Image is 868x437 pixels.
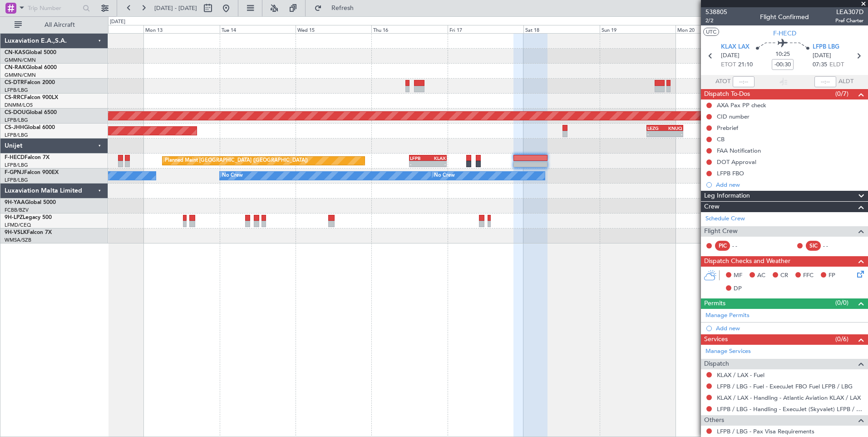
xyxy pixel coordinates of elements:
[5,50,25,55] span: CN-KAS
[780,271,788,280] span: CR
[732,242,753,250] div: - -
[813,60,827,70] span: 07:35
[704,89,750,99] span: Dispatch To-Dos
[154,4,197,12] span: [DATE] - [DATE]
[721,43,750,52] span: KLAX LAX
[5,125,55,130] a: CS-JHHGlobal 6000
[704,334,728,345] span: Services
[704,415,724,426] span: Others
[717,158,756,166] div: DOT Approval
[5,162,28,169] a: LFPB/LBG
[5,110,57,115] a: CS-DOUGlobal 6500
[222,169,243,183] div: No Crew
[705,17,727,25] span: 2/2
[5,230,52,235] a: 9H-VSLKFalcon 7X
[5,170,59,175] a: F-GPNJFalcon 900EX
[5,230,27,235] span: 9H-VSLK
[717,147,761,154] div: FAA Notification
[775,50,790,59] span: 10:25
[813,51,831,60] span: [DATE]
[371,25,447,33] div: Thu 16
[704,256,790,267] span: Dispatch Checks and Weather
[705,7,727,17] span: 538805
[717,427,814,435] a: LFPB / LBG - Pax Visa Requirements
[760,12,809,22] div: Flight Confirmed
[717,169,744,177] div: LFPB FBO
[806,241,821,251] div: SIC
[410,155,428,161] div: LFPB
[704,359,729,369] span: Dispatch
[523,25,599,33] div: Sat 18
[5,65,26,70] span: CN-RAK
[5,215,23,220] span: 9H-LPZ
[715,77,730,86] span: ATOT
[434,169,455,183] div: No Crew
[705,347,751,356] a: Manage Services
[717,135,725,143] div: CB
[704,191,750,201] span: Leg Information
[5,125,24,130] span: CS-JHH
[823,242,843,250] div: - -
[5,177,28,184] a: LFPB/LBG
[600,25,676,33] div: Sun 19
[5,237,31,243] a: WMSA/SZB
[734,271,742,280] span: MF
[716,324,863,332] div: Add new
[110,18,125,26] div: [DATE]
[5,155,49,160] a: F-HECDFalcon 7X
[829,271,835,280] span: FP
[835,334,848,344] span: (0/6)
[717,113,750,120] div: CID number
[5,110,26,115] span: CS-DOU
[665,131,683,137] div: -
[733,76,755,87] input: --:--
[24,22,96,28] span: All Aircraft
[5,222,31,228] a: LFMD/CEQ
[5,170,24,175] span: F-GPNJ
[838,77,853,86] span: ALDT
[5,200,25,205] span: 9H-YAA
[813,43,839,52] span: LFPB LBG
[428,155,446,161] div: KLAX
[220,25,296,33] div: Tue 14
[773,29,796,38] span: F-HECD
[704,202,720,212] span: Crew
[5,87,28,94] a: LFPB/LBG
[5,117,28,124] a: LFPB/LBG
[835,17,863,25] span: Pref Charter
[5,200,56,205] a: 9H-YAAGlobal 5000
[647,131,665,137] div: -
[717,405,863,413] a: LFPB / LBG - Handling - ExecuJet (Skyvalet) LFPB / LBG
[715,241,730,251] div: PIC
[10,18,99,32] button: All Aircraft
[721,51,740,60] span: [DATE]
[703,28,719,36] button: UTC
[428,161,446,167] div: -
[835,89,848,99] span: (0/7)
[757,271,765,280] span: AC
[5,80,24,85] span: CS-DTR
[5,102,33,109] a: DNMM/LOS
[296,25,371,33] div: Wed 15
[717,124,738,132] div: Prebrief
[310,1,365,15] button: Refresh
[28,1,80,15] input: Trip Number
[717,371,764,379] a: KLAX / LAX - Fuel
[5,57,36,64] a: GMMN/CMN
[835,298,848,308] span: (0/0)
[5,65,57,70] a: CN-RAKGlobal 6000
[829,60,844,70] span: ELDT
[704,298,725,309] span: Permits
[410,161,428,167] div: -
[5,80,55,85] a: CS-DTRFalcon 2000
[704,226,738,237] span: Flight Crew
[734,284,742,293] span: DP
[803,271,814,280] span: FFC
[676,25,751,33] div: Mon 20
[5,155,25,160] span: F-HECD
[5,50,56,55] a: CN-KASGlobal 5000
[717,394,861,402] a: KLAX / LAX - Handling - Atlantic Aviation KLAX / LAX
[716,181,863,189] div: Add new
[448,25,523,33] div: Fri 17
[5,132,28,139] a: LFPB/LBG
